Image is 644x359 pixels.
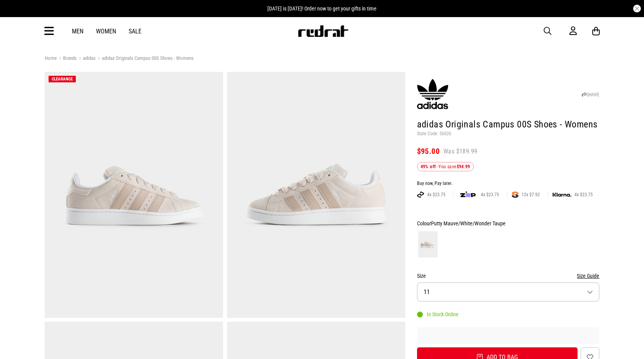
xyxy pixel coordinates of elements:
[424,192,449,198] span: 4x $23.75
[417,131,600,137] p: Style Code: 56026
[460,191,476,199] img: zip
[512,192,518,198] img: SPLITPAY
[57,55,77,63] a: Brands
[417,311,459,317] div: In Stock Online
[421,164,436,169] b: 49% off
[417,282,600,301] button: 11
[553,193,571,197] img: KLARNA
[418,231,438,258] img: Putty Mauve/White/Wonder Taupe
[417,192,424,198] img: AFTERPAY
[457,164,470,169] b: $94.99
[227,72,405,318] img: Adidas Originals Campus 00s Shoes - Womens in Pink
[297,25,349,37] img: Redrat logo
[417,146,440,156] span: $95.00
[96,55,194,63] a: adidas Originals Campus 00S Shoes - Womens
[582,92,599,98] a: SHARE
[417,332,600,340] iframe: Customer reviews powered by Trustpilot
[52,77,73,82] span: CLEARANCE
[417,119,600,131] h1: adidas Originals Campus 00S Shoes - Womens
[417,271,600,281] div: Size
[577,271,599,281] button: Size Guide
[77,55,96,63] a: adidas
[424,288,430,296] span: 11
[417,78,448,110] img: adidas
[443,147,477,156] span: Was $189.99
[478,192,502,198] span: 4x $23.75
[571,192,596,198] span: 4x $23.75
[129,28,141,35] a: Sale
[45,55,57,61] a: Home
[72,28,84,35] a: Men
[417,219,600,228] div: Colour
[417,181,600,187] div: Buy now, Pay later.
[96,28,116,35] a: Women
[417,162,474,171] div: - You save
[267,5,377,12] span: [DATE] is [DATE]! Order now to get your gifts in time
[45,72,223,318] img: Adidas Originals Campus 00s Shoes - Womens in Pink
[518,192,543,198] span: 12x $7.92
[431,220,506,227] span: Putty Mauve/White/Wonder Taupe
